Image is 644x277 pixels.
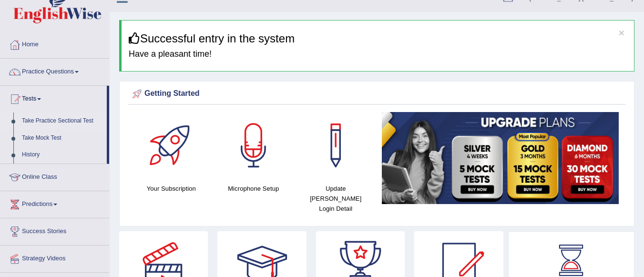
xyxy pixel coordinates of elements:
[135,184,208,194] h4: Your Subscription
[0,164,109,188] a: Online Class
[18,146,107,164] a: History
[0,191,109,215] a: Predictions
[0,246,109,269] a: Strategy Videos
[0,31,109,55] a: Home
[0,59,109,82] a: Practice Questions
[217,184,290,194] h4: Microphone Setup
[0,86,107,110] a: Tests
[382,112,619,204] img: small5.jpg
[18,113,107,130] a: Take Practice Sectional Test
[129,32,627,45] h3: Successful entry in the system
[299,184,372,214] h4: Update [PERSON_NAME] Login Detail
[619,28,624,38] button: ×
[18,130,107,147] a: Take Mock Test
[0,218,109,242] a: Success Stories
[129,50,627,59] h4: Have a pleasant time!
[130,87,624,101] div: Getting Started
